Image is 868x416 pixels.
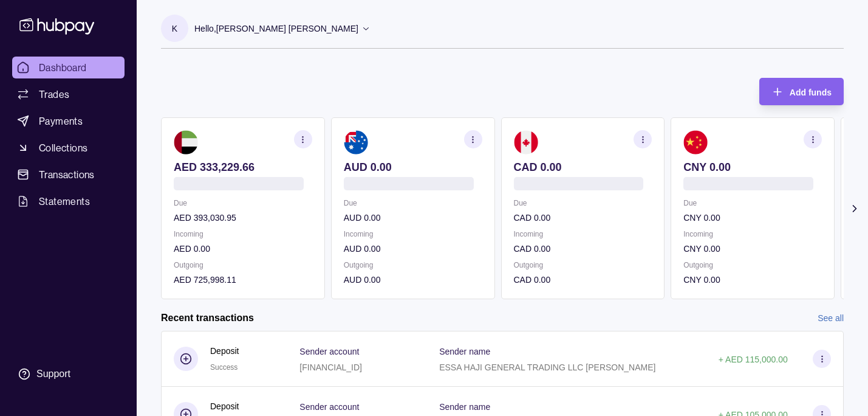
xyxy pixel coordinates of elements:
a: See all [818,311,844,325]
p: Incoming [683,227,822,241]
p: Outgoing [514,258,652,272]
p: CAD 0.00 [514,242,652,255]
span: Success [210,363,238,372]
p: + AED 115,000.00 [719,355,788,364]
img: ca [514,130,538,154]
p: Sender name [439,402,490,412]
a: Payments [12,110,125,132]
p: CNY 0.00 [683,242,822,255]
a: Support [12,361,125,387]
p: Hello, [PERSON_NAME] [PERSON_NAME] [194,22,358,35]
img: cn [683,130,708,154]
p: Outgoing [683,258,822,272]
p: Sender account [299,402,359,412]
p: Incoming [344,227,482,241]
p: AUD 0.00 [344,242,482,255]
p: Sender name [439,347,490,356]
span: Transactions [39,167,95,182]
a: Statements [12,190,125,212]
p: CAD 0.00 [514,161,652,174]
span: Add funds [790,88,832,97]
p: AED 393,030.95 [174,211,312,224]
span: Collections [39,140,87,155]
p: CAD 0.00 [514,273,652,286]
p: Outgoing [344,258,482,272]
a: Dashboard [12,57,125,78]
p: CNY 0.00 [683,273,822,286]
span: Payments [39,114,83,128]
p: Due [344,196,482,210]
button: Add funds [759,78,844,105]
span: Trades [39,87,69,102]
span: Dashboard [39,60,87,75]
a: Transactions [12,164,125,185]
p: ESSA HAJI GENERAL TRADING LLC [PERSON_NAME] [439,362,655,372]
p: [FINANCIAL_ID] [299,362,362,372]
p: Incoming [514,227,652,241]
p: AUD 0.00 [344,161,482,174]
p: AED 725,998.11 [174,273,312,286]
p: Due [514,196,652,210]
p: CNY 0.00 [683,161,822,174]
p: Due [683,196,822,210]
h2: Recent transactions [161,311,254,325]
a: Trades [12,83,125,105]
p: AUD 0.00 [344,211,482,224]
p: CAD 0.00 [514,211,652,224]
p: Deposit [210,344,239,358]
a: Collections [12,137,125,159]
p: Due [174,196,312,210]
div: Support [36,367,70,381]
p: Sender account [299,347,359,356]
p: K [172,22,177,35]
p: Outgoing [174,258,312,272]
p: AUD 0.00 [344,273,482,286]
p: Incoming [174,227,312,241]
p: AED 333,229.66 [174,161,312,174]
img: ae [174,130,198,154]
span: Statements [39,194,90,209]
p: AED 0.00 [174,242,312,255]
p: Deposit [210,400,239,413]
p: CNY 0.00 [683,211,822,224]
img: au [344,130,368,154]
